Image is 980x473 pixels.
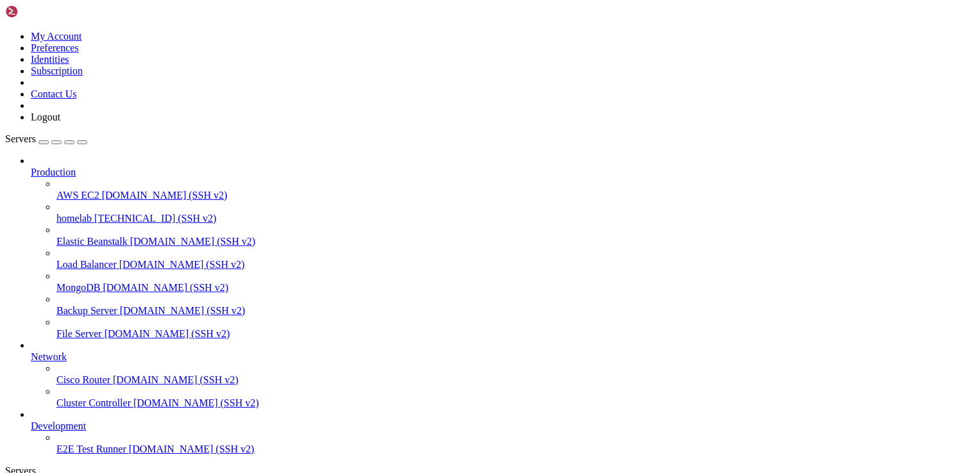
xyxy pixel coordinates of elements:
[56,282,100,293] span: MongoDB
[103,282,228,293] span: [DOMAIN_NAME] (SSH v2)
[56,270,975,294] li: MongoDB [DOMAIN_NAME] (SSH v2)
[56,213,92,224] span: homelab
[56,190,99,201] span: AWS EC2
[31,31,82,42] a: My Account
[56,386,975,409] li: Cluster Controller [DOMAIN_NAME] (SSH v2)
[31,167,975,178] a: Production
[31,351,67,362] span: Network
[31,340,975,409] li: Network
[120,305,246,316] span: [DOMAIN_NAME] (SSH v2)
[94,213,216,224] span: [TECHNICAL_ID] (SSH v2)
[56,374,975,386] a: Cisco Router [DOMAIN_NAME] (SSH v2)
[56,305,117,316] span: Backup Server
[31,65,83,76] a: Subscription
[56,224,975,247] li: Elastic Beanstalk [DOMAIN_NAME] (SSH v2)
[56,178,975,201] li: AWS EC2 [DOMAIN_NAME] (SSH v2)
[56,190,975,201] a: AWS EC2 [DOMAIN_NAME] (SSH v2)
[31,409,975,455] li: Development
[56,397,131,408] span: Cluster Controller
[56,213,975,224] a: homelab [TECHNICAL_ID] (SSH v2)
[56,259,975,270] a: Load Balancer [DOMAIN_NAME] (SSH v2)
[56,374,110,385] span: Cisco Router
[56,397,975,409] a: Cluster Controller [DOMAIN_NAME] (SSH v2)
[56,236,128,247] span: Elastic Beanstalk
[5,5,79,18] img: Shellngn
[31,54,69,65] a: Identities
[105,328,230,339] span: [DOMAIN_NAME] (SSH v2)
[31,88,77,99] a: Contact Us
[5,133,36,144] span: Servers
[129,444,255,454] span: [DOMAIN_NAME] (SSH v2)
[56,444,126,454] span: E2E Test Runner
[102,190,228,201] span: [DOMAIN_NAME] (SSH v2)
[31,42,79,53] a: Preferences
[56,247,975,270] li: Load Balancer [DOMAIN_NAME] (SSH v2)
[56,444,975,455] a: E2E Test Runner [DOMAIN_NAME] (SSH v2)
[56,259,117,270] span: Load Balancer
[31,420,86,431] span: Development
[56,236,975,247] a: Elastic Beanstalk [DOMAIN_NAME] (SSH v2)
[133,397,259,408] span: [DOMAIN_NAME] (SSH v2)
[56,317,975,340] li: File Server [DOMAIN_NAME] (SSH v2)
[31,420,975,432] a: Development
[56,328,102,339] span: File Server
[56,294,975,317] li: Backup Server [DOMAIN_NAME] (SSH v2)
[56,305,975,317] a: Backup Server [DOMAIN_NAME] (SSH v2)
[113,374,239,385] span: [DOMAIN_NAME] (SSH v2)
[31,155,975,340] li: Production
[130,236,256,247] span: [DOMAIN_NAME] (SSH v2)
[31,351,975,363] a: Network
[56,328,975,340] a: File Server [DOMAIN_NAME] (SSH v2)
[56,201,975,224] li: homelab [TECHNICAL_ID] (SSH v2)
[56,363,975,386] li: Cisco Router [DOMAIN_NAME] (SSH v2)
[119,259,245,270] span: [DOMAIN_NAME] (SSH v2)
[56,282,975,294] a: MongoDB [DOMAIN_NAME] (SSH v2)
[5,133,87,144] a: Servers
[31,112,60,122] a: Logout
[31,167,76,178] span: Production
[56,432,975,455] li: E2E Test Runner [DOMAIN_NAME] (SSH v2)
